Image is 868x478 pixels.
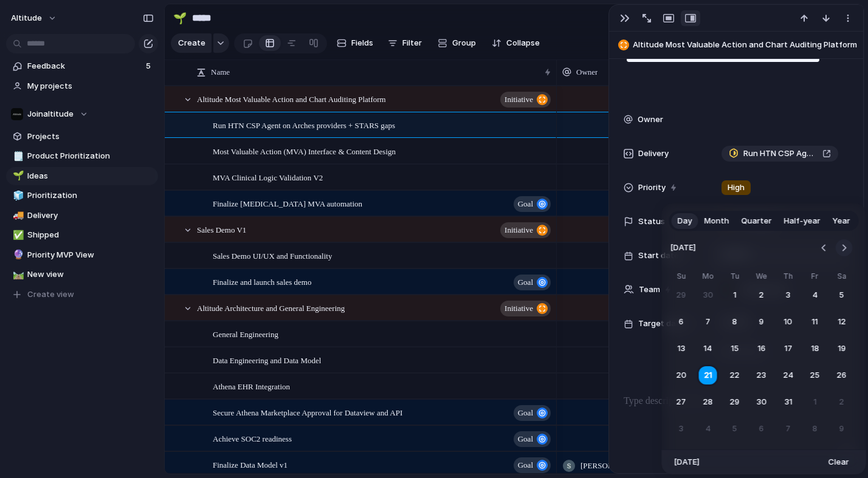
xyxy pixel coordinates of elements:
[751,391,773,413] button: Wednesday, July 30th, 2025
[784,215,821,227] span: Half-year
[828,456,849,468] span: Clear
[697,284,719,306] button: Monday, June 30th, 2025
[697,271,719,284] th: Monday
[833,215,850,227] span: Year
[751,271,773,284] th: Wednesday
[674,456,700,468] span: [DATE]
[751,338,773,360] button: Wednesday, July 16th, 2025
[751,418,773,440] button: Wednesday, August 6th, 2025
[670,284,692,306] button: Sunday, June 29th, 2025
[724,271,746,284] th: Tuesday
[836,239,853,256] button: Go to the Next Month
[724,311,746,333] button: Tuesday, July 8th, 2025
[831,364,853,386] button: Saturday, July 26th, 2025
[804,418,826,440] button: Friday, August 8th, 2025
[670,311,692,333] button: Sunday, July 6th, 2025
[670,364,692,386] button: Sunday, July 20th, 2025
[670,271,692,284] th: Sunday
[777,418,799,440] button: Thursday, August 7th, 2025
[735,211,778,231] button: Quarter
[777,311,799,333] button: Thursday, July 10th, 2025
[751,364,773,386] button: Wednesday, July 23rd, 2025
[804,311,826,333] button: Friday, July 11th, 2025
[678,215,692,227] span: Day
[804,391,826,413] button: Friday, August 1st, 2025
[697,391,719,413] button: Monday, July 28th, 2025
[670,338,692,360] button: Sunday, July 13th, 2025
[724,364,746,386] button: Tuesday, July 22nd, 2025
[831,284,853,306] button: Saturday, July 5th, 2025
[831,271,853,284] th: Saturday
[742,215,772,227] span: Quarter
[670,418,692,440] button: Sunday, August 3rd, 2025
[831,338,853,360] button: Saturday, July 19th, 2025
[670,271,853,440] table: July 2025
[831,418,853,440] button: Saturday, August 9th, 2025
[816,239,833,256] button: Go to the Previous Month
[777,391,799,413] button: Thursday, July 31st, 2025
[724,418,746,440] button: Tuesday, August 5th, 2025
[831,391,853,413] button: Saturday, August 2nd, 2025
[824,454,854,471] button: Clear
[777,284,799,306] button: Thursday, July 3rd, 2025
[804,364,826,386] button: Friday, July 25th, 2025
[804,338,826,360] button: Friday, July 18th, 2025
[724,338,746,360] button: Tuesday, July 15th, 2025
[670,391,692,413] button: Sunday, July 27th, 2025
[804,271,826,284] th: Friday
[777,271,799,284] th: Thursday
[698,211,735,231] button: Month
[672,211,698,231] button: Day
[697,338,719,360] button: Monday, July 14th, 2025
[724,391,746,413] button: Tuesday, July 29th, 2025
[777,364,799,386] button: Thursday, July 24th, 2025
[804,284,826,306] button: Friday, July 4th, 2025
[751,284,773,306] button: Wednesday, July 2nd, 2025
[670,234,696,261] span: [DATE]
[777,338,799,360] button: Thursday, July 17th, 2025
[697,418,719,440] button: Monday, August 4th, 2025
[704,215,729,227] span: Month
[751,311,773,333] button: Wednesday, July 9th, 2025
[697,364,719,386] button: Monday, July 21st, 2025, selected
[724,284,746,306] button: Tuesday, July 1st, 2025
[778,211,827,231] button: Half-year
[697,311,719,333] button: Monday, July 7th, 2025
[831,311,853,333] button: Saturday, July 12th, 2025
[827,211,856,231] button: Year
